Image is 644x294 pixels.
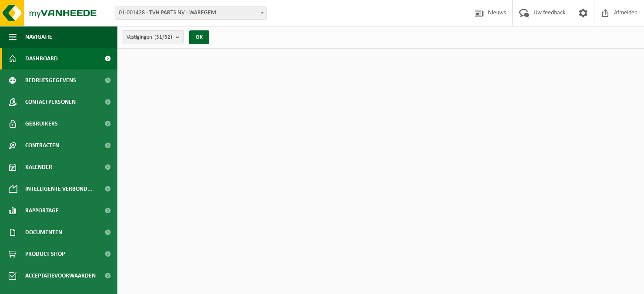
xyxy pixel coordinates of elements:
[154,34,172,40] count: (31/32)
[189,30,209,44] button: OK
[25,243,65,265] span: Product Shop
[25,135,59,156] span: Contracten
[25,156,52,178] span: Kalender
[25,91,76,113] span: Contactpersonen
[122,30,184,43] button: Vestigingen(31/32)
[25,200,59,221] span: Rapportage
[115,7,267,19] span: 01-001428 - TVH PARTS NV - WAREGEM
[25,26,52,48] span: Navigatie
[25,221,62,243] span: Documenten
[115,7,267,20] span: 01-001428 - TVH PARTS NV - WAREGEM
[25,178,93,200] span: Intelligente verbond...
[25,265,96,287] span: Acceptatievoorwaarden
[127,31,172,44] span: Vestigingen
[25,113,58,135] span: Gebruikers
[25,69,76,91] span: Bedrijfsgegevens
[25,48,58,69] span: Dashboard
